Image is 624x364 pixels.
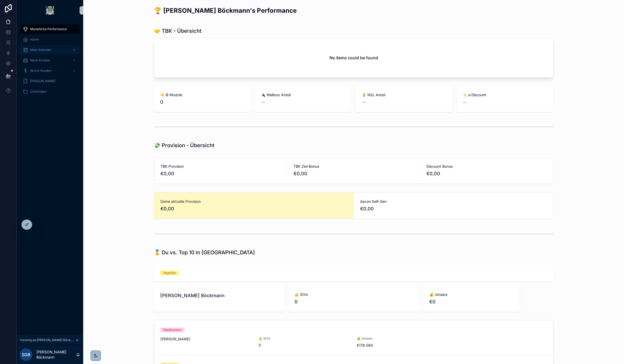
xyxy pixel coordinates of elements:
a: Neue Kunden [20,56,80,65]
span: €176.060 [357,343,449,348]
span: 🔋 NSL Anteil [362,92,446,97]
span: €0,00 [160,205,347,212]
span: ✍️ IDVs [295,292,412,297]
span: davon Self-Gen [360,199,547,204]
h1: 💸 Provision - Übersicht [154,142,214,149]
span: -- [362,99,366,106]
span: €0 [429,298,513,305]
span: Viewing as [PERSON_NAME] Böckmann [20,338,74,342]
h2: No items could be found [329,55,378,61]
p: [PERSON_NAME] Böckmann [36,349,76,360]
span: €0,00 [360,205,547,212]
span: TBK Provision [160,164,281,169]
span: SGB [22,352,30,358]
span: -- [261,99,265,106]
span: Neue Kunden [30,58,50,62]
a: Monatliche Performance [20,24,80,34]
span: 🏷 ⌀ Discount [463,92,547,97]
span: 0 [295,298,412,305]
span: Aktive Kunden [30,69,51,73]
span: [PERSON_NAME] [160,336,252,342]
span: Unterlagen [30,89,47,94]
span: €0,00 [294,170,414,177]
a: Home [20,35,80,44]
span: ☀️ Ø Module [160,92,244,97]
h2: 🏆 [PERSON_NAME] Böckmann's Performance [154,6,297,15]
h1: 🤝 TBK - Übersicht [154,27,201,35]
a: Aktive Kunden [20,66,80,75]
img: App logo [46,6,54,15]
div: TeamOn [163,271,176,275]
span: €0,00 [426,170,547,177]
span: Mein Kalender [30,48,51,52]
span: 🔌 Wallbox Anteil [261,92,345,97]
a: [PERSON_NAME] [20,76,80,86]
span: Home [30,37,39,42]
span: [PERSON_NAME] [30,79,55,83]
span: ✍️ IDVs [259,336,351,341]
span: 💰 Umsatz [357,336,449,341]
span: 5 [259,343,351,348]
span: €0,00 [160,170,281,177]
span: -- [463,99,467,106]
span: Deine aktuelle Provision [160,199,347,204]
span: TBK Ziel Bonus [294,164,414,169]
h1: 🏅 Du vs. Top 10 in [GEOGRAPHIC_DATA] [154,249,255,256]
span: Discount Bonus [426,164,547,169]
span: 0 [160,99,244,106]
div: Roofhunters [164,328,181,332]
span: Monatliche Performance [30,27,67,31]
span: [PERSON_NAME] Böckmann [160,292,278,299]
a: Unterlagen [20,87,80,96]
span: 💰 Umsatz [429,292,513,297]
a: Mein Kalender [20,45,80,55]
div: scrollable content [17,21,83,103]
